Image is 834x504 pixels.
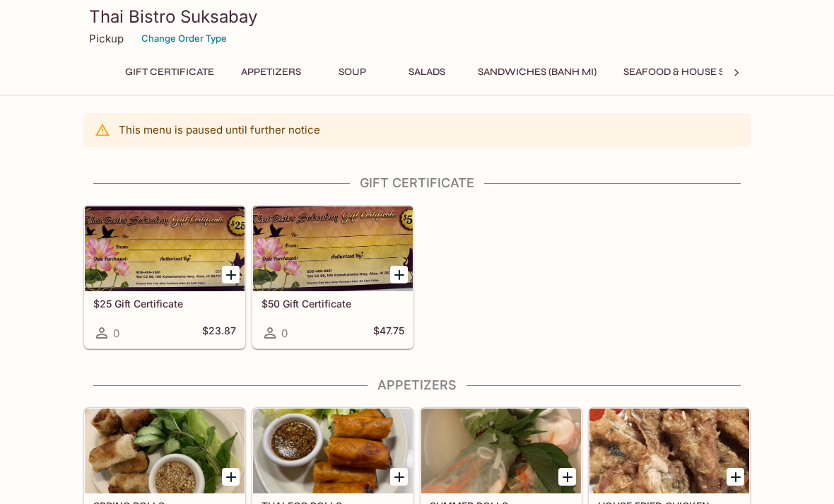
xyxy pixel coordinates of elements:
[83,377,751,393] h4: Appetizers
[252,206,413,348] a: $50 Gift Certificate0$47.75
[373,324,404,341] h5: $47.75
[89,32,124,45] p: Pickup
[421,409,581,493] div: SUMMER ROLLS
[202,324,236,341] h5: $23.87
[390,468,408,486] button: Add THAI EGG ROLLS
[119,123,320,136] p: This menu is paused until further notice
[113,327,119,340] span: 0
[222,468,240,486] button: Add SPRING ROLLS
[89,6,745,28] h3: Thai Bistro Suksabay
[390,266,408,283] button: Add $50 Gift Certificate
[320,62,384,82] button: Soup
[85,409,245,493] div: SPRING ROLLS
[253,409,413,493] div: THAI EGG ROLLS
[589,409,749,493] div: HOUSE FRIED CHICKEN
[253,206,413,291] div: $50 Gift Certificate
[84,206,245,348] a: $25 Gift Certificate0$23.87
[93,298,236,310] h5: $25 Gift Certificate
[262,298,404,310] h5: $50 Gift Certificate
[727,468,744,486] button: Add HOUSE FRIED CHICKEN
[558,468,576,486] button: Add SUMMER ROLLS
[117,62,222,82] button: Gift Certificate
[135,28,233,49] button: Change Order Type
[395,62,459,82] button: Salads
[233,62,309,82] button: Appetizers
[85,206,245,291] div: $25 Gift Certificate
[83,175,751,191] h4: Gift Certificate
[222,266,240,283] button: Add $25 Gift Certificate
[281,327,288,340] span: 0
[470,62,604,82] button: Sandwiches (Banh Mi)
[616,62,773,82] button: Seafood & House Specials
